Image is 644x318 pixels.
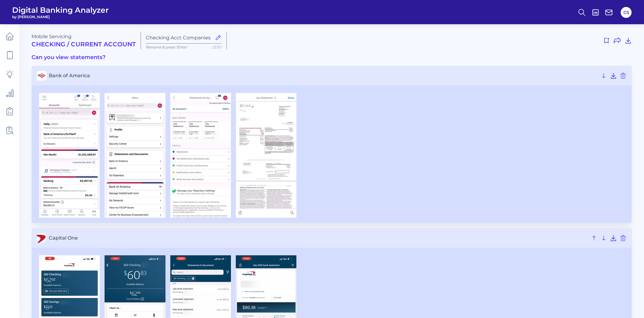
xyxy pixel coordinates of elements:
[621,7,632,18] button: CS
[32,41,136,48] h2: Checking / Current Account
[170,93,231,218] img: Bank of America
[32,54,632,61] h3: Can you view statements?
[49,73,598,78] span: Bank of America
[12,15,109,19] span: by [PERSON_NAME]
[212,45,222,49] span: 23/50
[32,34,136,48] div: Mobile Servicing
[105,93,165,218] img: Bank of America
[12,5,109,15] span: Digital Banking Analyzer
[39,93,100,218] img: Bank of America
[236,93,296,218] img: Bank of America
[49,235,588,241] span: Capital One
[146,45,222,49] p: Rename & press 'Enter'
